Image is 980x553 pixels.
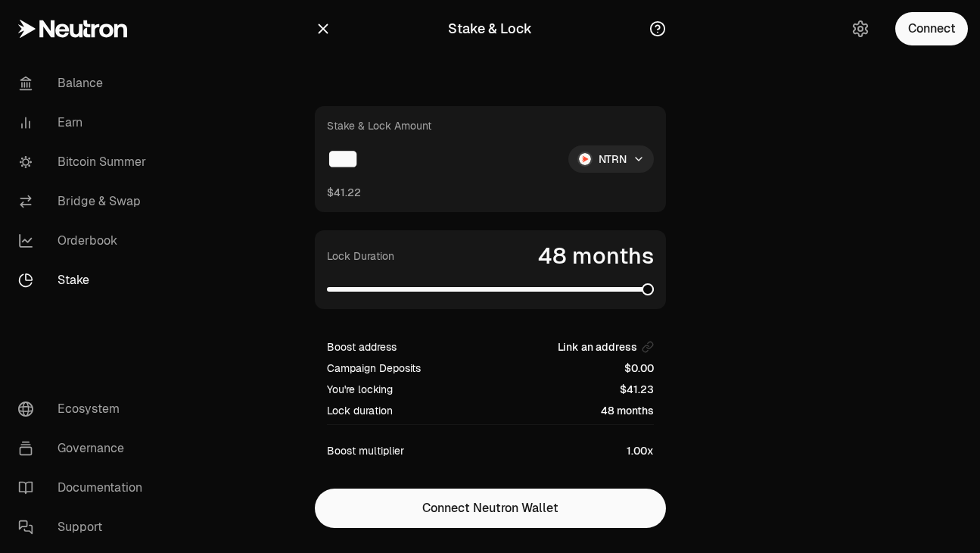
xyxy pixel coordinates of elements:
[448,18,532,39] div: Stake & Lock
[6,468,163,508] a: Documentation
[6,103,163,142] a: Earn
[6,64,163,103] a: Balance
[327,382,393,397] span: You're locking
[6,182,163,221] a: Bridge & Swap
[538,242,654,270] span: 48 months
[568,145,654,173] div: NTRN
[327,361,421,376] span: Campaign Deposits
[558,339,654,355] button: Link an address
[315,489,666,528] button: Connect Neutron Wallet
[895,12,968,45] button: Connect
[579,153,591,165] img: NTRN Logo
[327,118,431,133] div: Stake & Lock Amount
[327,185,361,200] button: $41.22
[327,248,394,264] label: Lock Duration
[627,443,654,458] span: 1.00x
[558,339,637,355] span: Link an address
[6,142,163,182] a: Bitcoin Summer
[6,221,163,261] a: Orderbook
[327,443,404,458] span: Boost multiplier
[620,382,654,397] span: $41.23
[6,261,163,300] a: Stake
[6,429,163,468] a: Governance
[6,389,163,429] a: Ecosystem
[6,508,163,547] a: Support
[327,403,393,418] span: Lock duration
[601,403,654,418] span: 48 months
[624,361,654,376] span: $0.00
[327,339,397,355] span: Boost address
